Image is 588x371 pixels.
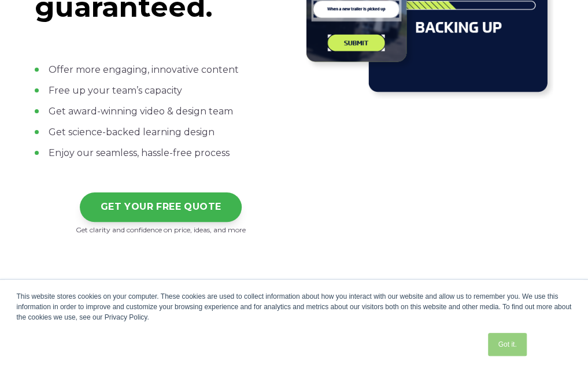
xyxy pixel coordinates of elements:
li: Get award-winning video & design team [35,105,287,118]
span: Get clarity and confidence on price, ideas, and more [76,225,246,234]
li: Offer more engaging, innovative content [35,63,287,77]
div: This website stores cookies on your computer. These cookies are used to collect information about... [17,291,572,322]
a: GET YOUR FREE QUOTE [80,192,242,222]
li: Enjoy our seamless, hassle-free process [35,146,287,160]
a: Got it. [488,333,526,356]
li: Get science-backed learning design [35,125,287,139]
li: Free up your team’s capacity [35,84,287,98]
